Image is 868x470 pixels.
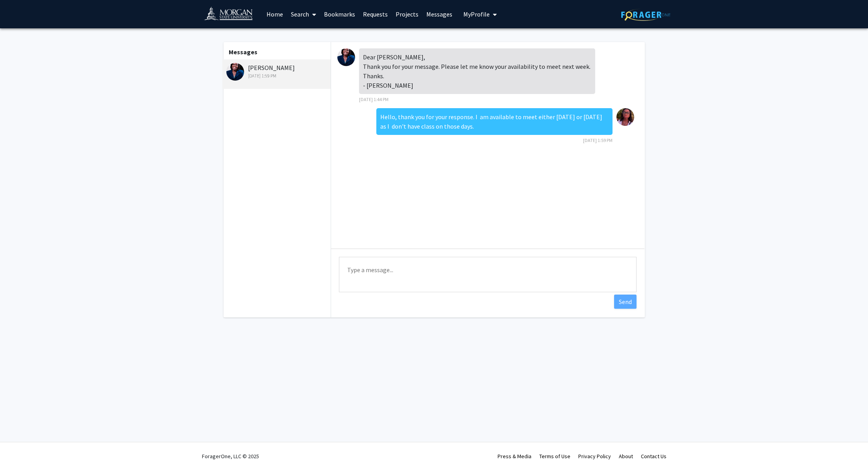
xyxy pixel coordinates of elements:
[359,48,595,94] div: Dear [PERSON_NAME], Thank you for your message. Please let me know your availability to meet next...
[229,48,257,56] b: Messages
[463,10,490,18] span: My Profile
[320,0,359,28] a: Bookmarks
[616,108,634,126] img: Cai Smith
[376,108,613,135] div: Hello, thank you for your response. I am available to meet either [DATE] or [DATE] as I don't hav...
[619,453,633,460] a: About
[287,0,320,28] a: Search
[202,442,259,470] div: ForagerOne, LLC © 2025
[614,295,637,309] button: Send
[226,63,244,81] img: Pumtiwitt McCarthy
[539,453,570,460] a: Terms of Use
[226,72,329,79] div: [DATE] 1:59 PM
[578,453,611,460] a: Privacy Policy
[498,453,531,460] a: Press & Media
[6,435,33,464] iframe: Chat
[583,137,613,143] span: [DATE] 1:59 PM
[359,0,392,28] a: Requests
[641,453,666,460] a: Contact Us
[621,9,670,21] img: ForagerOne Logo
[392,0,422,28] a: Projects
[263,0,287,28] a: Home
[204,6,260,24] img: Morgan State University Logo
[337,48,355,66] img: Pumtiwitt McCarthy
[422,0,456,28] a: Messages
[226,63,329,79] div: [PERSON_NAME]
[339,257,637,292] textarea: Message
[359,96,389,102] span: [DATE] 1:44 PM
